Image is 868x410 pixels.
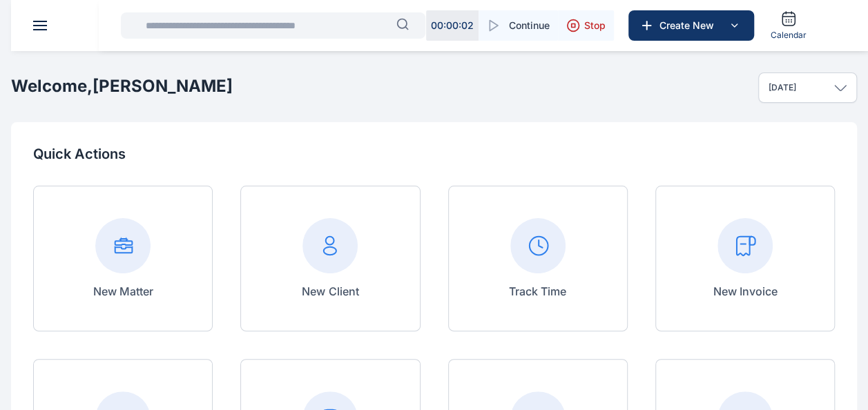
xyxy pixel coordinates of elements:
p: 00 : 00 : 02 [431,19,474,32]
p: New Matter [93,283,153,300]
button: Stop [558,10,614,41]
h2: Welcome, [PERSON_NAME] [11,75,233,97]
p: [DATE] [769,82,796,93]
p: New Invoice [713,283,777,300]
span: Create New [654,19,726,32]
span: Calendar [771,30,807,41]
a: Calendar [765,5,812,46]
button: Continue [479,10,558,41]
span: Stop [584,19,606,32]
p: Quick Actions [33,144,835,164]
span: Continue [509,19,550,32]
p: New Client [302,283,358,300]
p: Track Time [509,283,566,300]
button: Create New [628,10,754,41]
